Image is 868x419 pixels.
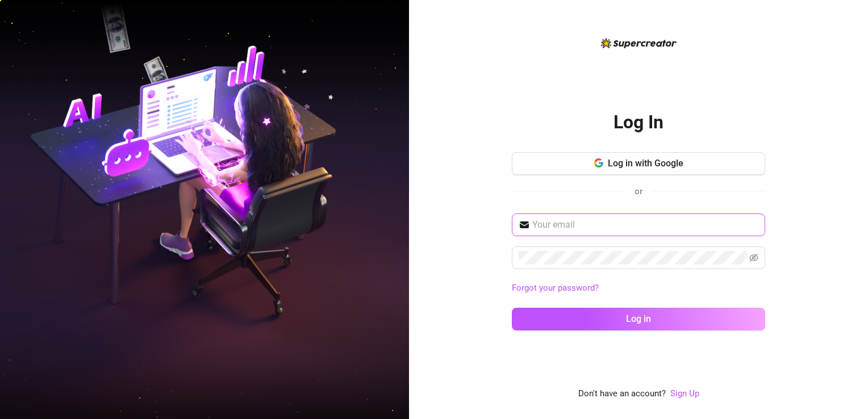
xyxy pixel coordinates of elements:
button: Log in [512,308,765,330]
span: or [635,186,642,196]
a: Forgot your password? [512,283,599,293]
a: Forgot your password? [512,282,765,295]
button: Log in with Google [512,152,765,175]
img: logo-BBDzfeDw.svg [601,38,677,48]
span: Don't have an account? [578,387,666,401]
h2: Log In [614,111,663,134]
span: Log in [626,313,651,324]
input: Your email [532,218,758,232]
span: Log in with Google [608,158,683,169]
a: Sign Up [670,388,699,399]
a: Sign Up [670,387,699,401]
span: eye-invisible [749,253,758,262]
